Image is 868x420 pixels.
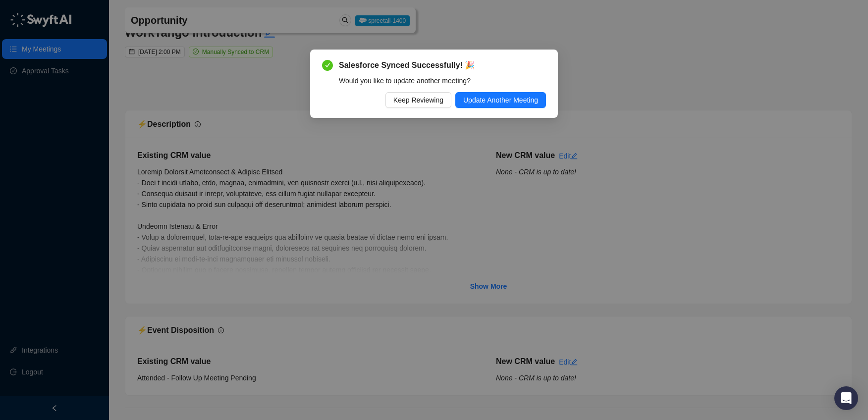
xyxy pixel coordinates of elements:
[455,92,546,108] button: Update Another Meeting
[834,386,858,410] div: Open Intercom Messenger
[393,95,443,105] span: Keep Reviewing
[339,75,546,86] div: Would you like to update another meeting?
[463,95,538,105] span: Update Another Meeting
[385,92,451,108] button: Keep Reviewing
[339,59,546,71] span: Salesforce Synced Successfully! 🎉
[322,60,333,71] span: check-circle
